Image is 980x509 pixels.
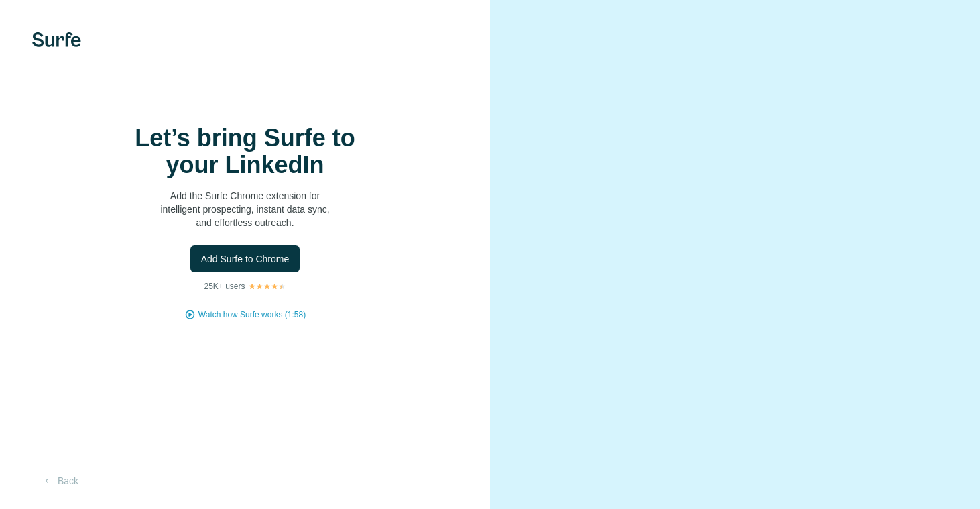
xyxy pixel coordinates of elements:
[111,125,379,178] h1: Let’s bring Surfe to your LinkedIn
[111,189,379,229] p: Add the Surfe Chrome extension for intelligent prospecting, instant data sync, and effortless out...
[32,32,81,47] img: Surfe's logo
[201,252,290,266] span: Add Surfe to Chrome
[248,282,286,290] img: Rating Stars
[190,245,300,272] button: Add Surfe to Chrome
[198,308,306,321] button: Watch how Surfe works (1:58)
[204,280,245,292] p: 25K+ users
[32,469,88,493] button: Back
